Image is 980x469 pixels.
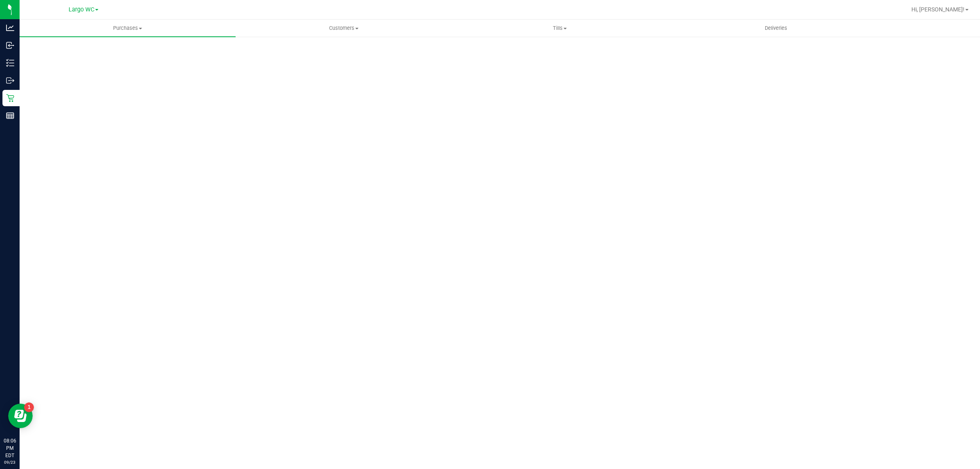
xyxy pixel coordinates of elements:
[24,402,34,412] iframe: Resource center unread badge
[8,404,33,428] iframe: Resource center
[6,76,14,85] inline-svg: Outbound
[911,6,964,13] span: Hi, [PERSON_NAME]!
[4,459,16,465] p: 09/23
[452,25,667,32] span: Tills
[20,20,236,37] a: Purchases
[20,25,236,32] span: Purchases
[754,25,798,32] span: Deliveries
[6,41,14,49] inline-svg: Inbound
[452,20,668,37] a: Tills
[6,59,14,67] inline-svg: Inventory
[69,6,94,13] span: Largo WC
[4,437,16,459] p: 08:06 PM EDT
[6,94,14,102] inline-svg: Retail
[236,25,451,32] span: Customers
[236,20,452,37] a: Customers
[6,112,14,120] inline-svg: Reports
[6,24,14,32] inline-svg: Analytics
[668,20,884,37] a: Deliveries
